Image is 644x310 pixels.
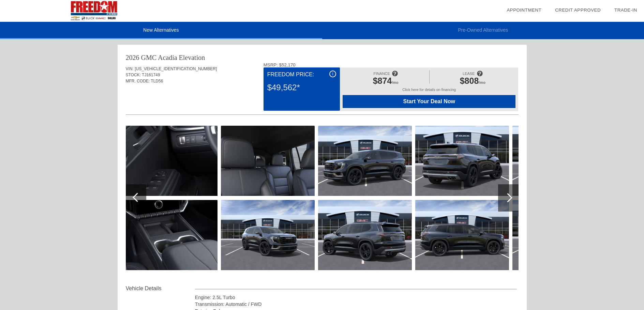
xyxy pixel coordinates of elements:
[343,88,515,95] div: Click here for details on financing
[195,294,517,301] div: Engine: 2.5L Turbo
[135,66,217,71] span: [US_VEHICLE_IDENTIFICATION_NUMBER]
[264,62,519,67] div: MSRP: $52,170
[126,53,177,62] div: 2026 GMC Acadia
[373,76,392,86] span: $874
[126,284,195,293] div: Vehicle Details
[433,76,512,88] div: /mo
[179,53,205,62] div: Elevation
[555,7,601,13] a: Credit Approved
[142,73,160,77] span: TJ161749
[267,71,336,79] div: Freedom Price:
[124,200,218,270] img: 23.jpg
[318,200,412,270] img: 27.jpg
[463,72,475,76] span: LEASE
[512,200,606,270] img: 31.jpg
[195,301,517,308] div: Transmission: Automatic / FWD
[460,76,479,86] span: $808
[346,76,425,88] div: /mo
[614,7,637,13] a: Trade-In
[126,73,141,77] span: STOCK:
[151,79,163,83] span: TLD56
[374,72,390,76] span: FINANCE
[415,126,509,196] img: 28.jpg
[221,200,315,270] img: 25.jpg
[267,79,336,96] div: $49,562*
[351,98,507,105] span: Start Your Deal Now
[124,126,218,196] img: 22.jpg
[221,126,315,196] img: 24.jpg
[329,71,336,77] div: i
[507,7,541,13] a: Appointment
[126,94,519,105] div: Quoted on [DATE] 12:26:23 PM
[318,126,412,196] img: 26.jpg
[126,66,134,71] span: VIN:
[126,79,150,83] span: MFR. CODE:
[415,200,509,270] img: 29.jpg
[512,126,606,196] img: 30.jpg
